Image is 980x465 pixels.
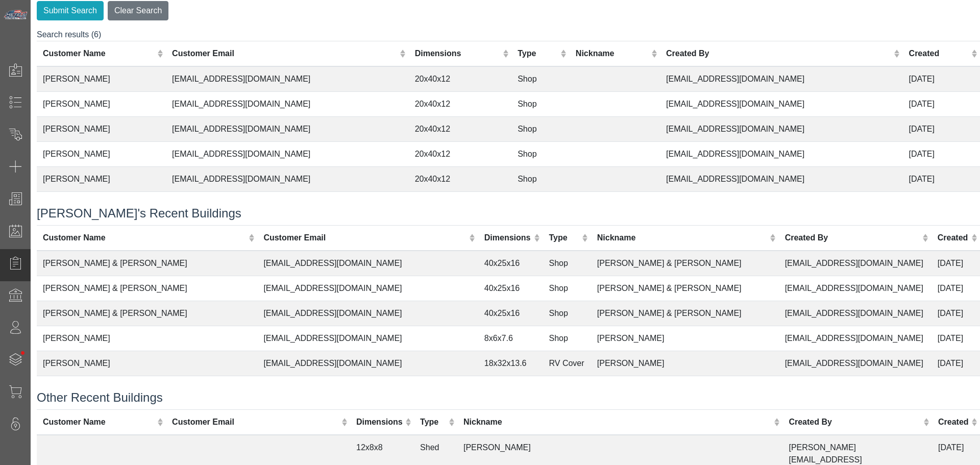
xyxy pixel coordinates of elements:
td: 40x25x16 [478,301,543,326]
td: [DATE] [932,251,980,276]
div: Nickname [576,47,649,60]
div: Customer Email [172,47,397,60]
td: [PERSON_NAME] [37,117,166,142]
td: [PERSON_NAME] [37,326,257,351]
td: [PERSON_NAME] & [PERSON_NAME] [37,301,257,326]
div: Type [549,232,580,244]
td: Shop [511,167,570,192]
div: Created [938,232,969,244]
h4: [PERSON_NAME]'s Recent Buildings [37,206,980,221]
div: Nickname [597,232,768,244]
td: [EMAIL_ADDRESS][DOMAIN_NAME] [166,142,409,167]
div: Customer Name [43,416,155,428]
div: Type [518,47,558,60]
td: [EMAIL_ADDRESS][DOMAIN_NAME] [660,192,903,217]
td: [EMAIL_ADDRESS][DOMAIN_NAME] [779,251,932,276]
td: [EMAIL_ADDRESS][DOMAIN_NAME] [166,66,409,92]
td: 20x40x12 [409,142,512,167]
td: [EMAIL_ADDRESS][DOMAIN_NAME] [257,251,478,276]
td: [DATE] [903,192,980,217]
div: Created By [785,232,920,244]
td: Shop [511,66,570,92]
td: 20x40x12 [409,167,512,192]
td: [DATE] [903,117,980,142]
td: [PERSON_NAME] & [PERSON_NAME] [37,276,257,301]
td: 20x40x12 [409,192,512,217]
td: [DATE] [932,351,980,376]
td: 20x40x12 [409,92,512,117]
div: Customer Name [43,232,246,244]
td: [DATE] [903,167,980,192]
div: Created By [666,47,891,60]
td: Shop [543,251,591,276]
div: Type [420,416,446,428]
td: [DATE] [903,142,980,167]
td: [PERSON_NAME] [37,92,166,117]
td: [DATE] [932,276,980,301]
td: [PERSON_NAME] [37,66,166,92]
td: Shop [543,301,591,326]
td: [PERSON_NAME] [37,192,166,217]
td: [PERSON_NAME] [591,326,779,351]
td: [EMAIL_ADDRESS][DOMAIN_NAME] [779,301,932,326]
td: [EMAIL_ADDRESS][DOMAIN_NAME] [166,167,409,192]
td: [EMAIL_ADDRESS][DOMAIN_NAME] [660,167,903,192]
td: [EMAIL_ADDRESS][DOMAIN_NAME] [660,66,903,92]
td: Shop [543,376,591,401]
h4: Other Recent Buildings [37,390,980,405]
td: Shop [543,276,591,301]
div: Nickname [463,416,771,428]
img: Metals Direct Inc Logo [3,9,29,20]
td: 36x36x12 [478,376,543,401]
div: Created [938,416,969,428]
td: [EMAIL_ADDRESS][DOMAIN_NAME] [166,192,409,217]
td: 20x40x12 [409,66,512,92]
span: • [10,336,36,370]
td: [EMAIL_ADDRESS][DOMAIN_NAME] [779,276,932,301]
td: [EMAIL_ADDRESS][DOMAIN_NAME] [257,301,478,326]
td: Shop [511,142,570,167]
td: [EMAIL_ADDRESS][DOMAIN_NAME] [257,276,478,301]
td: [DATE] [903,92,980,117]
td: [DATE] [932,326,980,351]
td: [PERSON_NAME] & [PERSON_NAME] [591,276,779,301]
div: Dimensions [415,47,500,60]
td: [PERSON_NAME] [37,351,257,376]
button: Clear Search [108,1,168,20]
td: [EMAIL_ADDRESS][DOMAIN_NAME] [257,351,478,376]
td: [DATE] [932,376,980,401]
div: Customer Email [263,232,467,244]
div: Dimensions [356,416,403,428]
td: [PERSON_NAME] & [PERSON_NAME] [591,251,779,276]
td: [PERSON_NAME] & [PERSON_NAME] [37,251,257,276]
td: [EMAIL_ADDRESS][DOMAIN_NAME] [660,142,903,167]
td: upper floor [591,376,779,401]
td: [DATE] [903,66,980,92]
td: 8x6x7.6 [478,326,543,351]
td: [EMAIL_ADDRESS][DOMAIN_NAME] [779,351,932,376]
td: [EMAIL_ADDRESS][DOMAIN_NAME] [660,117,903,142]
td: [EMAIL_ADDRESS][DOMAIN_NAME] [257,326,478,351]
td: [PERSON_NAME] [591,351,779,376]
td: Shop [511,192,570,217]
td: [EMAIL_ADDRESS][DOMAIN_NAME] [166,92,409,117]
td: [PERSON_NAME] & [PERSON_NAME] [591,301,779,326]
td: 40x25x16 [478,251,543,276]
td: RV Cover [543,351,591,376]
td: [PERSON_NAME] [37,142,166,167]
td: [EMAIL_ADDRESS][DOMAIN_NAME] [779,376,932,401]
div: Customer Name [43,47,155,60]
div: Created [909,47,969,60]
td: [EMAIL_ADDRESS][DOMAIN_NAME] [166,117,409,142]
td: Shop [543,326,591,351]
td: 20x40x12 [409,117,512,142]
td: Shop [511,117,570,142]
button: Submit Search [37,1,104,20]
td: [EMAIL_ADDRESS][DOMAIN_NAME] [660,92,903,117]
td: [PERSON_NAME] & [PERSON_NAME] [37,376,257,401]
td: Shop [511,92,570,117]
div: Customer Email [172,416,339,428]
td: 40x25x16 [478,276,543,301]
td: [PERSON_NAME] [37,167,166,192]
div: Search results (6) [37,29,980,194]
